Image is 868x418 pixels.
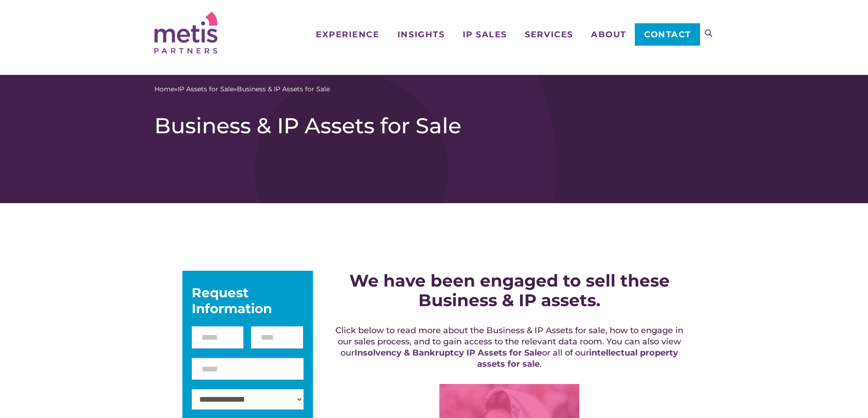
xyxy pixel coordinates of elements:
[591,30,626,39] span: About
[333,325,686,370] h5: Click below to read more about the Business & IP Assets for sale, how to engage in our sales proc...
[463,30,507,39] span: IP Sales
[178,84,234,94] a: IP Assets for Sale
[154,12,217,54] img: Metis Partners
[237,84,330,94] span: Business & IP Assets for Sale
[154,84,174,94] a: Home
[397,30,444,39] span: Insights
[525,30,573,39] span: Services
[354,348,542,358] a: Insolvency & Bankruptcy IP Assets for Sale
[154,84,330,94] span: » »
[635,23,700,46] a: Contact
[644,30,691,39] span: Contact
[154,113,714,139] h1: Business & IP Assets for Sale
[192,285,304,316] div: Request Information
[477,348,678,369] a: intellectual property assets for sale
[349,270,670,310] strong: We have been engaged to sell these Business & IP assets.
[316,30,379,39] span: Experience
